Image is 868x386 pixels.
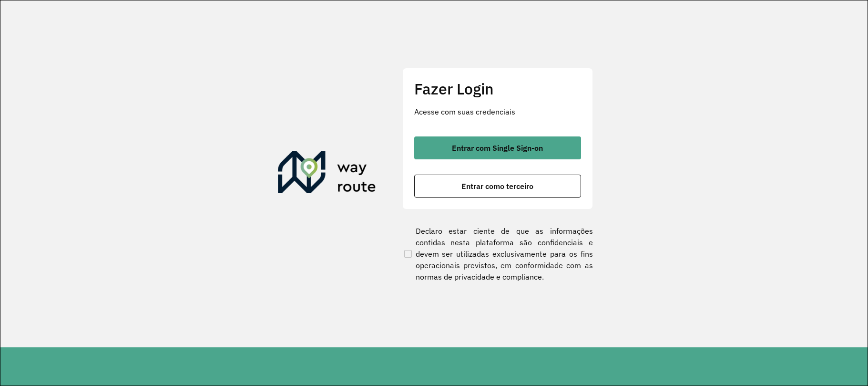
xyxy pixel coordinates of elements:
[278,151,376,197] img: Roteirizador AmbevTech
[414,80,581,98] h2: Fazer Login
[414,136,581,159] button: button
[461,182,533,190] span: Entrar como terceiro
[414,175,581,198] button: button
[452,144,543,152] span: Entrar com Single Sign-on
[414,106,581,117] p: Acesse com suas credenciais
[402,225,593,282] label: Declaro estar ciente de que as informações contidas nesta plataforma são confidenciais e devem se...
